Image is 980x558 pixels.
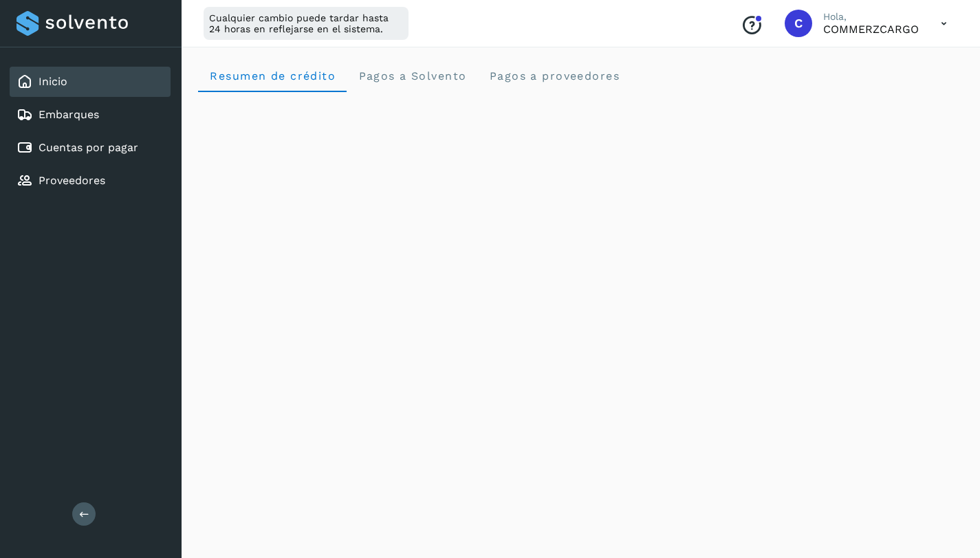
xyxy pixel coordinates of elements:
[10,100,171,130] div: Embarques
[39,108,99,121] a: Embarques
[488,69,620,82] span: Pagos a proveedores
[39,75,67,88] a: Inicio
[10,133,171,163] div: Cuentas por pagar
[823,23,919,36] p: COMMERZCARGO
[39,174,105,187] a: Proveedores
[204,7,409,40] div: Cualquier cambio puede tardar hasta 24 horas en reflejarse en el sistema.
[10,166,171,196] div: Proveedores
[358,69,466,82] span: Pagos a Solvento
[39,141,138,154] a: Cuentas por pagar
[10,67,171,97] div: Inicio
[209,69,336,82] span: Resumen de crédito
[823,11,919,23] p: Hola,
